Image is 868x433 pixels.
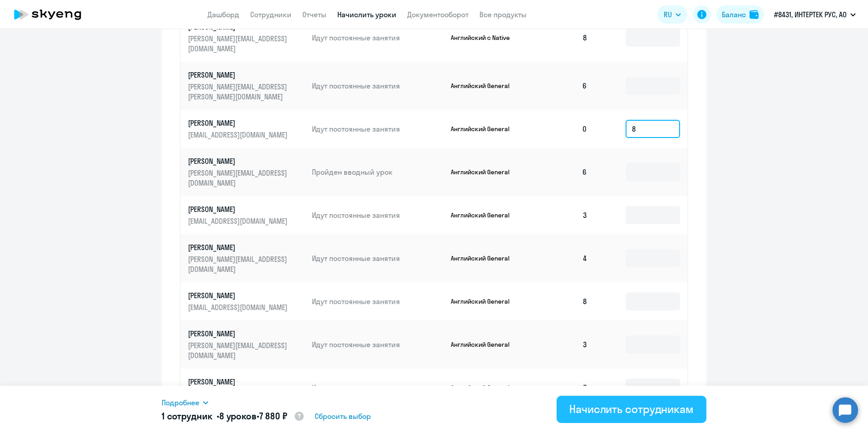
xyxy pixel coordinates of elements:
div: Начислить сотрудникам [569,402,694,416]
p: [PERSON_NAME] [188,377,290,387]
p: Английский с Native [451,34,519,42]
span: Сбросить выбор [315,411,371,422]
td: 8 [531,14,595,62]
p: Идут постоянные занятия [312,33,444,43]
a: Сотрудники [250,10,291,19]
td: 6 [531,62,595,110]
td: 7 [531,369,595,407]
p: Идут постоянные занятия [312,340,444,349]
a: [PERSON_NAME][PERSON_NAME][EMAIL_ADDRESS][DOMAIN_NAME] [188,329,305,360]
span: 8 уроков [219,410,256,422]
a: [PERSON_NAME][PERSON_NAME][EMAIL_ADDRESS][DOMAIN_NAME] [188,156,305,188]
p: [PERSON_NAME][EMAIL_ADDRESS][DOMAIN_NAME] [188,168,290,188]
p: [PERSON_NAME] [188,156,290,166]
h5: 1 сотрудник • • [162,410,305,423]
a: [PERSON_NAME][EMAIL_ADDRESS][DOMAIN_NAME] [188,377,305,399]
p: [EMAIL_ADDRESS][DOMAIN_NAME] [188,302,290,312]
p: [PERSON_NAME][EMAIL_ADDRESS][PERSON_NAME][DOMAIN_NAME] [188,82,290,102]
p: Английский General [451,168,519,176]
p: Английский General [451,125,519,133]
p: [PERSON_NAME] [188,290,290,300]
span: 7 880 ₽ [259,410,287,422]
a: Отчеты [302,10,326,19]
a: Документооборот [407,10,469,19]
a: [PERSON_NAME][EMAIL_ADDRESS][DOMAIN_NAME] [188,118,305,140]
p: Английский General [451,82,519,90]
p: [EMAIL_ADDRESS][DOMAIN_NAME] [188,130,290,140]
a: [PERSON_NAME][PERSON_NAME][EMAIL_ADDRESS][PERSON_NAME][DOMAIN_NAME] [188,70,305,102]
p: Идут постоянные занятия [312,253,444,263]
img: balance [750,10,759,19]
p: Идут постоянные занятия [312,383,444,393]
p: Английский General [451,340,519,349]
p: Идут постоянные занятия [312,124,444,134]
p: [PERSON_NAME] [188,242,290,252]
button: RU [657,5,687,24]
a: [PERSON_NAME][PERSON_NAME][EMAIL_ADDRESS][DOMAIN_NAME] [188,22,305,54]
p: [PERSON_NAME][EMAIL_ADDRESS][DOMAIN_NAME] [188,34,290,54]
p: [PERSON_NAME][EMAIL_ADDRESS][DOMAIN_NAME] [188,340,290,360]
p: Идут постоянные занятия [312,81,444,91]
span: RU [664,9,672,20]
button: #8431, ИНТЕРТЕК РУС, АО [769,4,860,25]
p: Английский General [451,211,519,219]
p: [PERSON_NAME] [188,329,290,339]
p: [PERSON_NAME] [188,118,290,128]
td: 4 [531,234,595,282]
button: Начислить сотрудникам [557,396,706,423]
p: Английский General [451,384,519,392]
a: Дашборд [207,10,239,19]
p: [PERSON_NAME][EMAIL_ADDRESS][DOMAIN_NAME] [188,254,290,274]
div: Баланс [722,9,746,20]
p: [PERSON_NAME] [188,204,290,214]
p: Идут постоянные занятия [312,210,444,220]
p: Английский General [451,254,519,262]
span: Подробнее [162,397,199,408]
td: 6 [531,148,595,196]
p: Пройден вводный урок [312,167,444,177]
td: 3 [531,196,595,234]
td: 3 [531,320,595,369]
p: Английский General [451,297,519,305]
p: Идут постоянные занятия [312,296,444,306]
p: [EMAIL_ADDRESS][DOMAIN_NAME] [188,216,290,226]
p: #8431, ИНТЕРТЕК РУС, АО [774,9,847,20]
a: Все продукты [479,10,527,19]
p: [PERSON_NAME] [188,70,290,80]
button: Балансbalance [716,5,764,24]
td: 0 [531,110,595,148]
a: [PERSON_NAME][PERSON_NAME][EMAIL_ADDRESS][DOMAIN_NAME] [188,242,305,274]
td: 8 [531,282,595,320]
a: [PERSON_NAME][EMAIL_ADDRESS][DOMAIN_NAME] [188,290,305,312]
a: [PERSON_NAME][EMAIL_ADDRESS][DOMAIN_NAME] [188,204,305,226]
a: Начислить уроки [337,10,396,19]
